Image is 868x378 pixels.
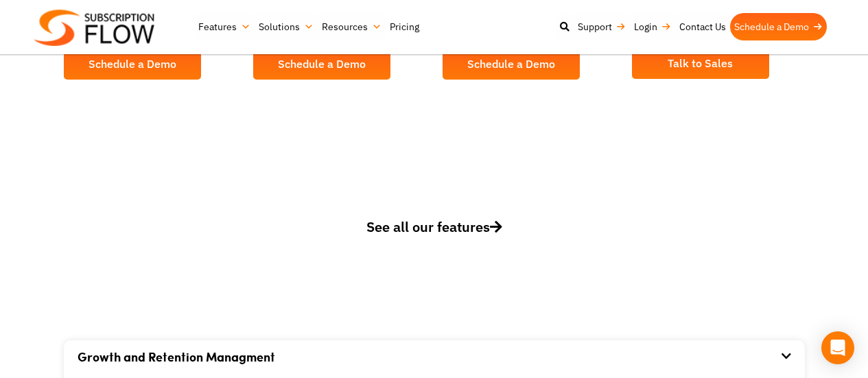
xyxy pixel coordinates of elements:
[253,48,390,80] a: Schedule a Demo
[78,348,275,366] a: Growth and Retention Managment
[78,340,791,373] div: Growth and Retention Managment
[386,13,423,40] a: Pricing
[89,58,176,69] span: Schedule a Demo
[443,48,580,80] a: Schedule a Demo
[318,13,386,40] a: Resources
[34,10,154,46] img: Subscriptionflow
[278,58,366,69] span: Schedule a Demo
[467,58,555,69] span: Schedule a Demo
[255,13,318,40] a: Solutions
[64,48,201,80] a: Schedule a Demo
[574,13,630,40] a: Support
[630,13,675,40] a: Login
[64,217,805,258] a: See all our features
[366,217,502,236] span: See all our features
[730,13,827,40] a: Schedule a Demo
[675,13,730,40] a: Contact Us
[668,58,733,69] span: Talk to Sales
[194,13,255,40] a: Features
[821,331,854,364] div: Open Intercom Messenger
